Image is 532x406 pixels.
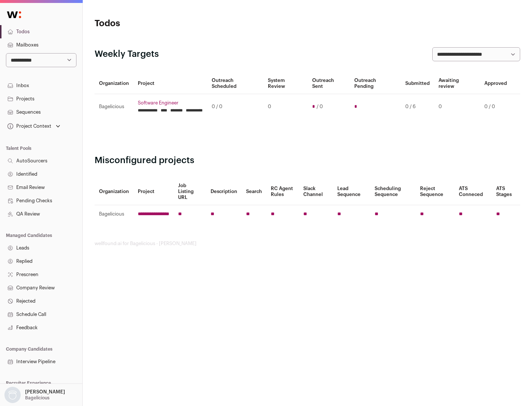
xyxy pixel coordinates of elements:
[95,18,236,30] h1: Todos
[6,123,51,129] div: Project Context
[492,178,520,205] th: ATS Stages
[434,94,480,120] td: 0
[266,178,299,205] th: RC Agent Rules
[401,94,434,120] td: 0 / 6
[480,94,511,120] td: 0 / 0
[480,73,511,94] th: Approved
[263,73,307,94] th: System Review
[95,94,133,120] td: Bagelicious
[4,387,21,403] img: nopic.png
[133,178,174,205] th: Project
[174,178,206,205] th: Job Listing URL
[207,94,263,120] td: 0 / 0
[207,73,263,94] th: Outreach Scheduled
[95,155,520,166] h2: Misconfigured projects
[95,48,159,60] h2: Weekly Targets
[434,73,480,94] th: Awaiting review
[206,178,242,205] th: Description
[454,178,491,205] th: ATS Conneced
[6,121,62,131] button: Open dropdown
[401,73,434,94] th: Submitted
[317,104,323,110] span: / 0
[3,387,66,403] button: Open dropdown
[3,7,25,22] img: Wellfound
[95,241,520,247] footer: wellfound:ai for Bagelicious - [PERSON_NAME]
[95,178,133,205] th: Organization
[242,178,266,205] th: Search
[25,389,65,395] p: [PERSON_NAME]
[95,73,133,94] th: Organization
[25,395,50,401] p: Bagelicious
[133,73,207,94] th: Project
[299,178,333,205] th: Slack Channel
[263,94,307,120] td: 0
[95,205,133,223] td: Bagelicious
[416,178,455,205] th: Reject Sequence
[138,100,203,106] a: Software Engineer
[308,73,350,94] th: Outreach Sent
[350,73,400,94] th: Outreach Pending
[370,178,416,205] th: Scheduling Sequence
[333,178,370,205] th: Lead Sequence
